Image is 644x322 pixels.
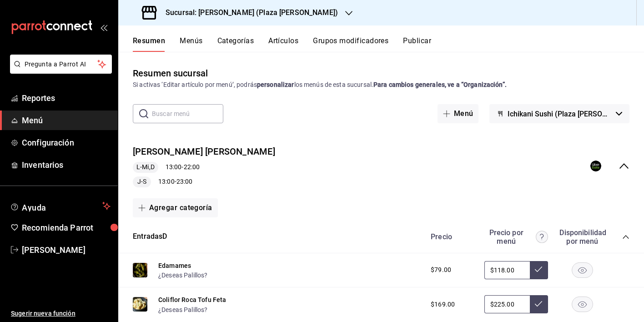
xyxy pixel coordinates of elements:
[133,162,275,173] div: 13:00 - 22:00
[25,60,98,69] span: Pregunta a Parrot AI
[431,300,455,309] span: $169.00
[133,80,629,90] div: Si activas ‘Editar artículo por menú’, podrás los menús de esta sucursal.
[22,221,111,234] span: Recomienda Parrot
[484,261,530,279] input: Sin ajuste
[217,36,254,52] button: Categorías
[257,81,294,88] strong: personalizar
[152,105,223,123] input: Buscar menú
[484,228,548,246] div: Precio por menú
[133,36,644,52] div: navigation tabs
[158,305,208,314] button: ¿Deseas Palillos?
[133,176,275,187] div: 13:00 - 23:00
[133,66,208,80] div: Resumen sucursal
[133,297,147,312] img: Preview
[489,104,629,123] button: Ichikani Sushi (Plaza [PERSON_NAME])
[431,265,451,275] span: $79.00
[22,244,111,256] span: [PERSON_NAME]
[10,55,112,74] button: Pregunta a Parrot AI
[133,145,275,158] button: [PERSON_NAME] [PERSON_NAME]
[508,110,612,118] span: Ichikani Sushi (Plaza [PERSON_NAME])
[22,92,111,104] span: Reportes
[100,24,107,31] button: open_drawer_menu
[22,136,111,149] span: Configuración
[403,36,431,52] button: Publicar
[11,309,111,318] span: Sugerir nueva función
[313,36,388,52] button: Grupos modificadores
[134,177,150,186] span: J-S
[484,295,530,313] input: Sin ajuste
[22,159,111,171] span: Inventarios
[180,36,202,52] button: Menús
[6,66,112,75] a: Pregunta a Parrot AI
[133,162,158,172] span: L-Mi,D
[559,228,605,246] div: Disponibilidad por menú
[133,198,218,217] button: Agregar categoría
[422,232,480,241] div: Precio
[133,36,165,52] button: Resumen
[118,138,644,195] div: collapse-menu-row
[133,263,147,277] img: Preview
[22,114,111,126] span: Menú
[622,233,629,241] button: collapse-category-row
[133,231,167,242] button: EntradasD
[438,104,479,123] button: Menú
[268,36,298,52] button: Artículos
[22,201,99,211] span: Ayuda
[158,271,208,280] button: ¿Deseas Palillos?
[373,81,507,88] strong: Para cambios generales, ve a “Organización”.
[158,295,226,304] button: Coliflor Roca Tofu Feta
[158,7,338,18] h3: Sucursal: [PERSON_NAME] (Plaza [PERSON_NAME])
[158,261,191,270] button: Edamames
